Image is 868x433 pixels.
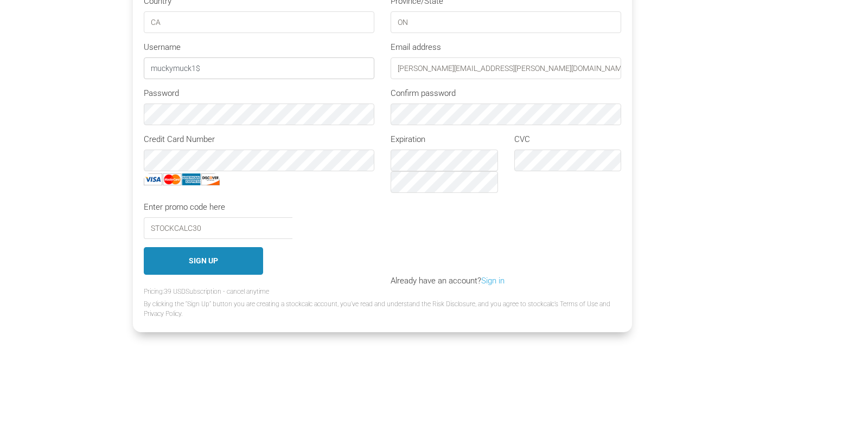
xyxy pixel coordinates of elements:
[144,201,225,214] label: Enter promo code here
[391,41,441,54] label: Email address
[164,288,186,295] span: 39 USD
[144,287,621,296] p: Pricing:
[391,87,456,100] label: Confirm password
[144,247,263,275] button: Sign Up
[186,288,269,295] span: Subscription - cancel anytime
[144,41,181,54] label: Username
[144,57,374,79] input: Username
[391,57,621,79] input: Email address
[481,276,505,286] a: Sign in
[144,11,374,33] input: Country
[514,133,530,146] label: CVC
[391,11,621,33] input: Province/State
[382,276,513,286] span: Already have an account?
[144,87,179,100] label: Password
[144,299,621,319] p: By clicking the “Sign Up” button you are creating a stockcalc account, you’ve read and understand...
[391,133,425,146] label: Expiration
[144,133,215,146] label: Credit Card Number
[144,173,220,185] img: CC_icons.png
